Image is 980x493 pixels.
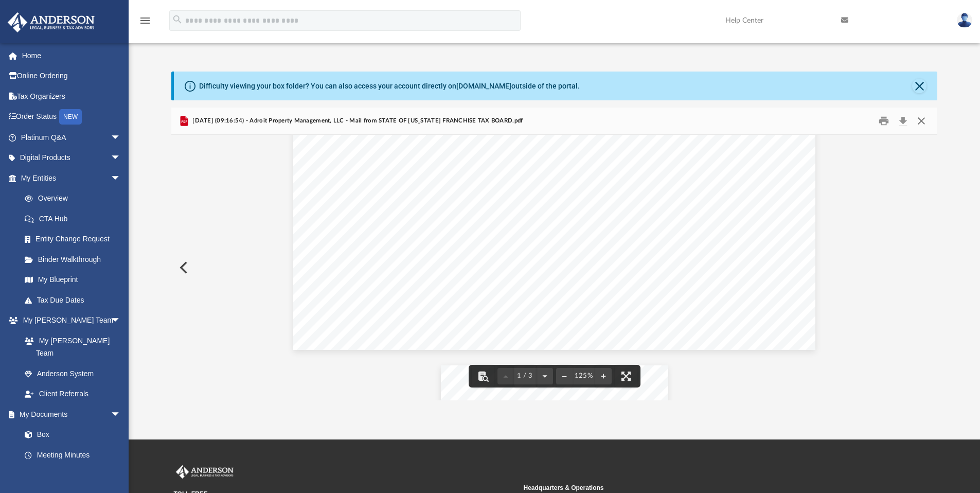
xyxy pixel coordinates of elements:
[912,79,926,93] button: Close
[615,365,637,388] button: Enter fullscreen
[14,330,126,363] a: My [PERSON_NAME] Team
[171,135,938,400] div: Document Viewer
[7,148,136,168] a: Digital Productsarrow_drop_down
[7,168,136,188] a: My Entitiesarrow_drop_down
[14,249,136,270] a: Binder Walkthrough
[14,363,131,384] a: Anderson System
[7,404,131,425] a: My Documentsarrow_drop_down
[59,109,82,125] div: NEW
[172,14,183,25] i: search
[14,445,131,465] a: Meeting Minutes
[111,148,131,169] span: arrow_drop_down
[14,188,136,209] a: Overview
[573,373,595,379] div: Current zoom level
[472,365,494,388] button: Toggle findbar
[171,135,938,400] div: File preview
[894,113,912,129] button: Download
[171,108,938,400] div: Preview
[514,365,537,388] button: 1 / 3
[199,81,580,92] div: Difficulty viewing your box folder? You can also access your account directly on outside of the p...
[14,229,136,250] a: Entity Change Request
[139,20,151,27] a: menu
[595,365,612,388] button: Zoom in
[14,208,136,229] a: CTA Hub
[190,116,523,126] span: [DATE] (09:16:54) - Adroit Property Management, LLC - Mail from STATE OF [US_STATE] FRANCHISE TAX...
[5,12,98,32] img: Anderson Advisors Platinum Portal
[111,168,131,189] span: arrow_drop_down
[7,86,136,107] a: Tax Organizers
[14,384,131,404] a: Client Referrals
[7,45,136,66] a: Home
[7,127,136,148] a: Platinum Q&Aarrow_drop_down
[7,107,136,128] a: Order StatusNEW
[14,425,126,445] a: Box
[174,465,236,479] img: Anderson Advisors Platinum Portal
[171,253,194,282] button: Previous File
[139,14,151,27] i: menu
[111,404,131,425] span: arrow_drop_down
[556,365,573,388] button: Zoom out
[14,290,136,310] a: Tax Due Dates
[912,113,931,129] button: Close
[874,113,894,129] button: Print
[7,310,131,331] a: My [PERSON_NAME] Teamarrow_drop_down
[7,66,136,86] a: Online Ordering
[514,373,537,379] span: 1 / 3
[14,270,131,290] a: My Blueprint
[111,310,131,331] span: arrow_drop_down
[456,82,511,90] a: [DOMAIN_NAME]
[111,127,131,148] span: arrow_drop_down
[537,365,553,388] button: Next page
[524,483,866,492] small: Headquarters & Operations
[957,13,972,28] img: User Pic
